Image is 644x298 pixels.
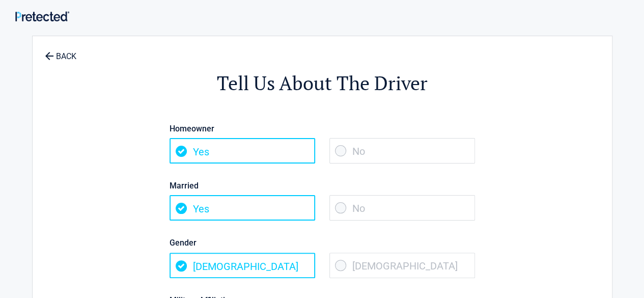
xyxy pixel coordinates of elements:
h2: Tell Us About The Driver [89,70,556,96]
img: Main Logo [15,11,69,21]
label: Gender [170,236,475,250]
a: BACK [43,43,78,61]
label: Homeowner [170,122,475,136]
span: Yes [170,195,315,221]
span: Yes [170,138,315,164]
span: [DEMOGRAPHIC_DATA] [170,253,315,278]
span: [DEMOGRAPHIC_DATA] [329,253,475,278]
label: Married [170,179,475,193]
span: No [329,138,475,164]
span: No [329,195,475,221]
